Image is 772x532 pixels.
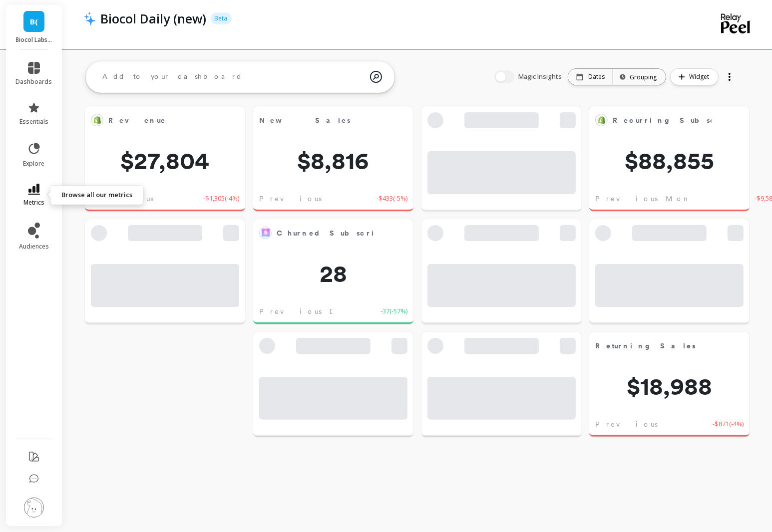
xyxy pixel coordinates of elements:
span: -37 ( -57% ) [381,306,407,316]
img: magic search icon [370,63,382,90]
span: 28 [253,262,413,285]
img: header icon [84,11,96,25]
span: Churned Subscriptions [277,226,376,240]
span: Previous Day [259,306,355,316]
span: Returning Sales [595,341,696,351]
span: Revenue [108,115,166,126]
span: metrics [23,199,44,207]
button: Widget [670,68,719,85]
span: $18,988 [589,374,750,398]
span: Returning Sales [595,339,712,353]
span: Widget [689,72,712,82]
span: Churned Subscriptions [277,228,412,239]
span: $88,855 [589,149,750,173]
span: Recurring Subscription Sales [613,113,712,127]
p: Biocol Labs (US) [16,36,52,44]
span: $8,816 [253,149,413,173]
span: $27,804 [85,149,245,173]
div: Grouping [622,72,657,82]
span: Previous Day [259,194,355,204]
span: New Sales [259,113,376,127]
span: B( [30,16,38,27]
span: -$1,305 ( -4% ) [203,194,239,204]
span: essentials [19,118,48,126]
span: explore [23,160,45,168]
span: Previous Day [91,194,187,204]
p: Dates [588,73,605,81]
span: -$433 ( -5% ) [377,194,407,204]
span: Previous Day [595,419,691,429]
img: profile picture [24,498,44,518]
span: Magic Insights [518,72,564,82]
span: Previous Month to Date [595,194,755,204]
p: Biocol Daily (new) [101,10,207,27]
span: dashboards [16,78,52,86]
span: Revenue [108,113,207,127]
span: New Sales [259,115,351,126]
p: Beta [211,12,232,24]
span: audiences [19,243,49,251]
span: -$871 ( -4% ) [713,419,744,429]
